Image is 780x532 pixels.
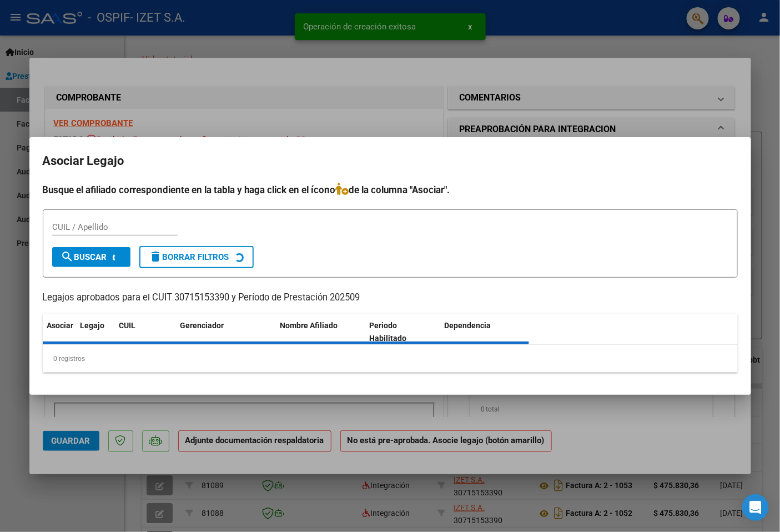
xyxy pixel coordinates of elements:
[149,252,229,262] span: Borrar Filtros
[742,494,769,521] div: Open Intercom Messenger
[61,250,74,263] mat-icon: search
[76,314,115,350] datatable-header-cell: Legajo
[444,321,491,330] span: Dependencia
[115,314,176,350] datatable-header-cell: CUIL
[149,250,163,263] mat-icon: delete
[43,345,738,373] div: 0 registros
[52,247,130,267] button: Buscar
[139,246,254,268] button: Borrar Filtros
[176,314,276,350] datatable-header-cell: Gerenciador
[43,183,738,197] h4: Busque el afiliado correspondiente en la tabla y haga click en el ícono de la columna "Asociar".
[119,321,136,330] span: CUIL
[61,252,107,262] span: Buscar
[43,150,738,172] h2: Asociar Legajo
[43,314,76,350] datatable-header-cell: Asociar
[276,314,365,350] datatable-header-cell: Nombre Afiliado
[280,321,338,330] span: Nombre Afiliado
[43,291,738,305] p: Legajos aprobados para el CUIT 30715153390 y Período de Prestación 202509
[180,321,224,330] span: Gerenciador
[47,321,74,330] span: Asociar
[80,321,105,330] span: Legajo
[440,314,529,350] datatable-header-cell: Dependencia
[365,314,440,350] datatable-header-cell: Periodo Habilitado
[369,321,406,343] span: Periodo Habilitado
